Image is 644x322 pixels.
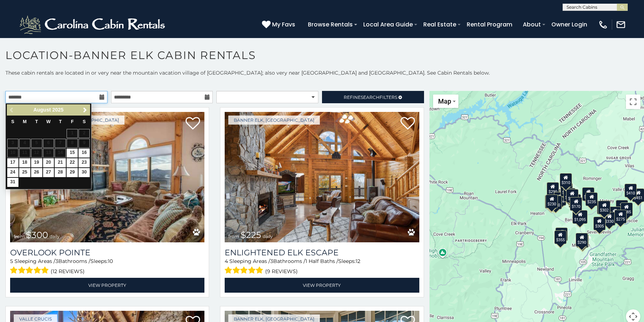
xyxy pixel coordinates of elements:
span: from [14,234,25,239]
div: $330 [603,212,615,226]
a: 26 [31,168,42,177]
a: 30 [79,168,90,177]
div: $230 [546,194,558,208]
a: 21 [55,158,66,167]
div: $305 [593,216,606,230]
a: 24 [7,168,18,177]
div: $485 [620,202,633,216]
span: Refine Filters [344,95,397,100]
span: $225 [241,230,261,240]
div: $350 [576,234,589,248]
button: Toggle fullscreen view [626,95,640,109]
a: RefineSearchFilters [322,91,424,103]
a: Enlightened Elk Escape [225,248,419,258]
a: Local Area Guide [360,18,416,31]
a: 15 [67,149,78,158]
span: 4 [225,258,228,264]
a: View Property [225,278,419,293]
div: $355 [554,230,567,244]
div: $424 [554,192,566,206]
div: Sleeping Areas / Bathrooms / Sleeps: [10,258,204,276]
div: $410 [624,184,637,197]
img: phone-regular-white.png [598,20,608,30]
a: View Property [10,278,204,293]
img: mail-regular-white.png [616,20,626,30]
a: Overlook Pointe from $300 daily [10,112,204,242]
div: $1,095 [572,210,588,224]
span: Map [438,97,451,105]
div: $235 [582,187,594,201]
a: Overlook Pointe [10,248,204,258]
a: Enlightened Elk Escape from $225 daily [225,112,419,242]
span: 3 [55,258,58,264]
img: Enlightened Elk Escape [225,112,419,242]
span: Tuesday [35,119,38,124]
a: 20 [43,158,54,167]
a: Next [80,105,89,114]
div: $400 [609,206,621,220]
div: $310 [560,173,572,187]
span: 12 [356,258,360,264]
span: My Favs [272,20,295,29]
a: 27 [43,168,54,177]
a: 29 [67,168,78,177]
a: Rental Program [463,18,516,31]
a: 25 [19,168,30,177]
span: Wednesday [46,119,51,124]
span: $300 [26,230,48,240]
button: Change map style [433,95,458,108]
div: $305 [545,195,557,209]
div: $250 [550,196,562,209]
div: $302 [598,200,610,214]
span: 5 [10,258,13,264]
div: $570 [566,189,579,202]
a: 23 [79,158,90,167]
span: daily [50,234,60,239]
div: $170 [570,197,582,210]
div: $290 [547,182,559,196]
span: Search [361,95,380,100]
a: 17 [7,158,18,167]
div: $275 [614,209,627,223]
span: 1 Half Baths / [305,258,338,264]
span: Thursday [59,119,62,124]
div: $275 [597,201,609,214]
span: Saturday [83,119,86,124]
span: August [33,107,51,113]
div: $400 [616,200,628,213]
a: 22 [67,158,78,167]
a: 28 [55,168,66,177]
span: Sunday [11,119,14,124]
div: $460 [563,188,576,202]
a: Add to favorites [186,116,200,131]
div: $535 [561,183,573,196]
span: Monday [23,119,27,124]
span: Next [82,107,88,113]
a: Real Estate [420,18,460,31]
span: 10 [108,258,113,264]
span: Friday [71,119,74,124]
a: 18 [19,158,30,167]
div: $235 [586,192,598,206]
div: Sleeping Areas / Bathrooms / Sleeps: [225,258,419,276]
a: 19 [31,158,42,167]
span: 3 [270,258,273,264]
span: 2025 [52,107,63,113]
a: About [519,18,545,31]
a: Banner Elk, [GEOGRAPHIC_DATA] [228,116,320,125]
a: My Favs [262,20,297,29]
span: (12 reviews) [51,267,85,276]
a: Browse Rentals [304,18,356,31]
a: 16 [79,149,90,158]
span: from [228,234,239,239]
img: White-1-2.png [18,14,168,35]
div: $225 [556,227,568,241]
img: Overlook Pointe [10,112,204,242]
span: (9 reviews) [265,267,298,276]
a: Add to favorites [401,116,415,131]
div: $290 [576,233,588,246]
a: 31 [7,178,18,187]
a: Owner Login [548,18,591,31]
